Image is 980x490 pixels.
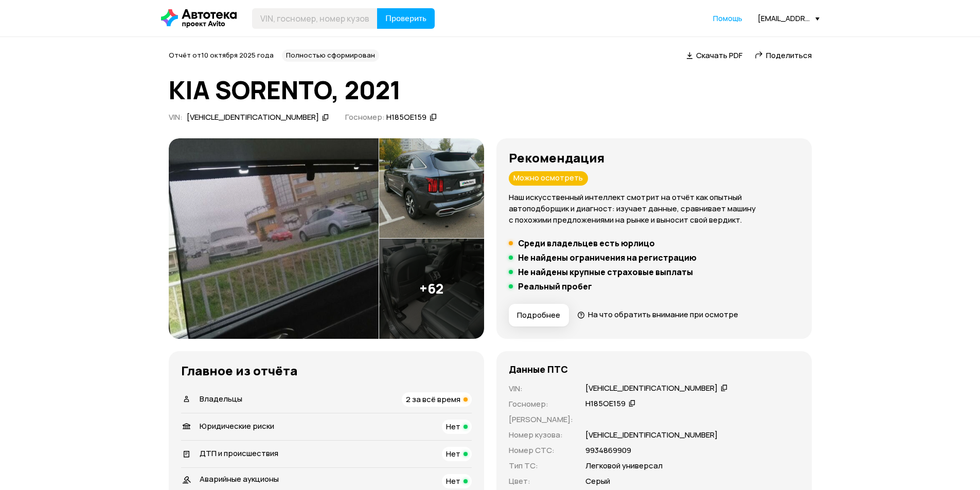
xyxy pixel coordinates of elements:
[385,14,426,23] span: Проверить
[766,50,812,61] span: Поделиться
[585,445,631,456] p: 9934869909
[517,310,560,320] span: Подробнее
[585,460,663,471] p: Легковой универсал
[509,460,573,471] p: Тип ТС :
[377,8,435,29] button: Проверить
[588,309,738,320] span: На что обратить внимание при осмотре
[282,49,379,62] div: Полностью сформирован
[758,13,819,23] div: [EMAIL_ADDRESS][DOMAIN_NAME]
[509,383,573,394] p: VIN :
[169,112,183,122] span: VIN :
[509,151,799,165] h3: Рекомендация
[509,192,799,226] p: Наш искусственный интеллект смотрит на отчёт как опытный автоподборщик и диагност: изучает данные...
[585,476,610,487] p: Серый
[518,252,697,263] h5: Не найдены ограничения на регистрацию
[755,50,812,61] a: Поделиться
[585,429,718,441] p: [VEHICLE_IDENTIFICATION_NUMBER]
[446,476,460,486] span: Нет
[169,50,274,60] span: Отчёт от 10 октября 2025 года
[252,8,378,29] input: VIN, госномер, номер кузова
[200,393,242,404] span: Владельцы
[509,398,573,410] p: Госномер :
[169,76,812,104] h1: KIA SORENTO, 2021
[518,238,655,248] h5: Среди владельцев есть юрлицо
[200,474,279,484] span: Аварийные аукционы
[187,112,319,123] div: [VEHICLE_IDENTIFICATION_NUMBER]
[406,394,460,405] span: 2 за всё время
[509,171,588,186] div: Можно осмотреть
[200,421,274,431] span: Юридические риски
[518,267,693,277] h5: Не найдены крупные страховые выплаты
[686,50,742,61] a: Скачать PDF
[446,448,460,459] span: Нет
[509,445,573,456] p: Номер СТС :
[696,50,742,61] span: Скачать PDF
[386,112,426,123] div: Н185ОЕ159
[585,383,718,394] div: [VEHICLE_IDENTIFICATION_NUMBER]
[577,309,739,320] a: На что обратить внимание при осмотре
[509,414,573,425] p: [PERSON_NAME] :
[509,476,573,487] p: Цвет :
[509,429,573,441] p: Номер кузова :
[509,364,568,375] h4: Данные ПТС
[446,421,460,432] span: Нет
[345,112,385,122] span: Госномер:
[509,304,569,326] button: Подробнее
[585,398,626,409] div: Н185ОЕ159
[518,281,592,292] h5: Реальный пробег
[713,13,742,24] a: Помощь
[200,448,278,459] span: ДТП и происшествия
[181,364,472,378] h3: Главное из отчёта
